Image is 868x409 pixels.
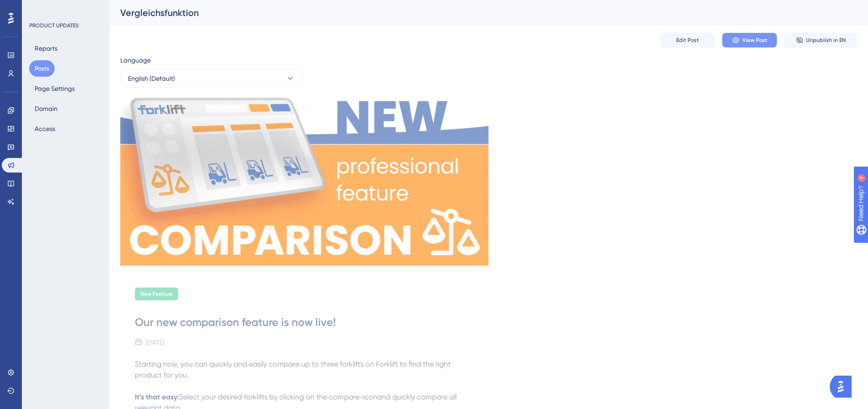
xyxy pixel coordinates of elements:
span: Select your desired forklifts by clicking on the compare-icon [179,393,377,401]
span: Edit Post [676,37,699,44]
button: Unpublish in EN [784,33,857,47]
button: English (Default) [120,69,303,88]
button: Page Settings [29,80,80,97]
button: Edit Post [660,33,715,47]
span: Need Help? [21,2,57,13]
div: 4 [63,5,66,12]
img: file-1752500356583.gif [120,95,488,266]
iframe: UserGuiding AI Assistant Launcher [830,373,857,400]
span: Starting now, you can quickly and easily compare up to three forklifts on Forklift to find the ri... [135,360,452,379]
span: Unpublish in EN [806,37,846,44]
button: Reports [29,40,63,57]
div: PRODUCT UPDATES [29,22,79,29]
div: Vergleichsfunktion [120,6,834,19]
button: Posts [29,60,55,77]
button: Access [29,121,61,137]
span: Language [120,55,151,66]
div: [DATE] [146,337,164,348]
button: View Post [722,33,777,47]
button: Domain [29,100,63,117]
strong: It’s that easy: [135,393,179,401]
div: New Feature [135,288,178,300]
span: English (Default) [128,73,175,84]
span: View Post [742,37,767,44]
div: Our new comparison feature is now live! [135,315,474,330]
